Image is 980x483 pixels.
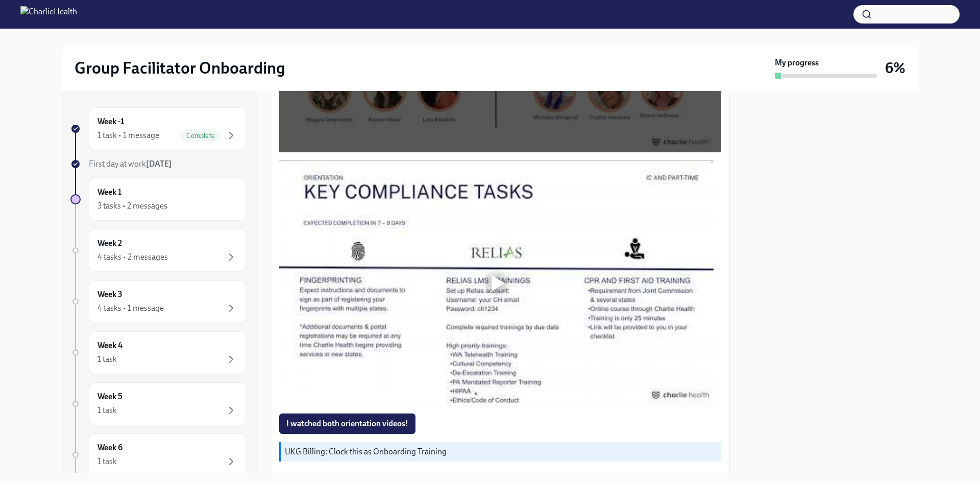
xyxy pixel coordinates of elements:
[89,159,172,169] span: First day at work
[97,340,122,351] h6: Week 4
[70,229,246,272] a: Week 24 tasks • 2 messages
[70,107,246,150] a: Week -11 task • 1 messageComplete
[97,251,168,263] div: 4 tasks • 2 messages
[97,456,117,467] div: 1 task
[97,303,164,314] div: 4 tasks • 1 message
[97,391,122,402] h6: Week 5
[70,433,246,476] a: Week 61 task
[75,58,285,78] h2: Group Facilitator Onboarding
[279,413,415,434] button: I watched both orientation videos!
[97,187,121,198] h6: Week 1
[285,446,717,457] p: UKG Billing: Clock this as Onboarding Training
[70,280,246,323] a: Week 34 tasks • 1 message
[97,238,122,249] h6: Week 2
[70,331,246,374] a: Week 41 task
[97,442,122,453] h6: Week 6
[97,289,122,300] h6: Week 3
[775,57,819,68] strong: My progress
[70,158,246,170] a: First day at work[DATE]
[97,116,124,127] h6: Week -1
[97,130,159,141] div: 1 task • 1 message
[97,354,117,365] div: 1 task
[70,178,246,221] a: Week 13 tasks • 2 messages
[20,6,77,22] img: CharlieHealth
[885,59,905,77] h3: 6%
[70,382,246,425] a: Week 51 task
[146,159,172,169] strong: [DATE]
[180,132,221,140] span: Complete
[97,200,167,212] div: 3 tasks • 2 messages
[97,405,117,416] div: 1 task
[286,419,408,429] span: I watched both orientation videos!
